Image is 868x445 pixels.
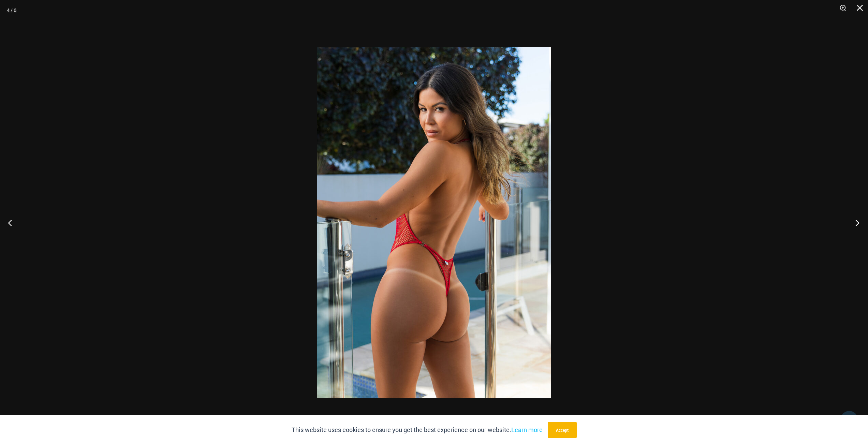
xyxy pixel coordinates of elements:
img: Summer Storm Red 8019 One Piece 02 [317,47,551,398]
button: Next [842,206,868,240]
p: This website uses cookies to ensure you get the best experience on our website. [292,425,543,435]
div: 4 / 6 [7,5,16,15]
button: Accept [548,422,577,438]
a: Learn more [511,426,543,434]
